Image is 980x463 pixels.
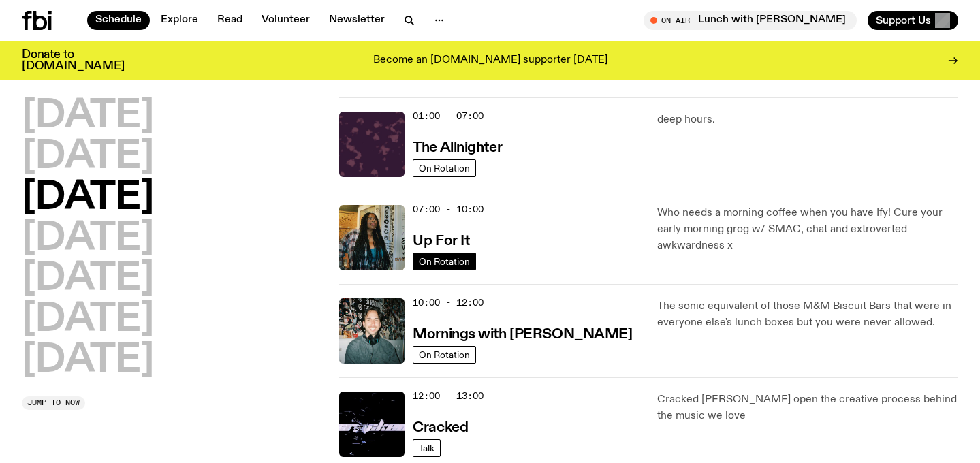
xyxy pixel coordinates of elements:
[419,443,434,453] span: Talk
[339,298,405,364] img: Radio presenter Ben Hansen sits in front of a wall of photos and an fbi radio sign. Film photo. B...
[413,296,484,309] span: 10:00 - 12:00
[657,392,958,424] p: Cracked [PERSON_NAME] open the creative process behind the music we love
[22,342,154,380] button: [DATE]
[153,11,206,30] a: Explore
[419,256,470,266] span: On Rotation
[413,346,476,364] a: On Rotation
[419,349,470,360] span: On Rotation
[22,138,154,176] button: [DATE]
[321,11,393,30] a: Newsletter
[876,14,931,27] span: Support Us
[339,205,405,270] img: Ify - a Brown Skin girl with black braided twists, looking up to the side with her tongue stickin...
[339,392,405,457] img: Logo for Podcast Cracked. Black background, with white writing, with glass smashing graphics
[413,231,469,249] a: Up For It
[413,328,632,342] h3: Mornings with [PERSON_NAME]
[22,301,154,339] button: [DATE]
[22,97,154,135] button: [DATE]
[22,260,154,298] button: [DATE]
[413,203,484,216] span: 07:00 - 10:00
[253,11,318,30] a: Volunteer
[22,49,125,72] h3: Donate to [DOMAIN_NAME]
[27,399,80,406] span: Jump to now
[413,439,441,457] a: Talk
[22,396,85,410] button: Jump to now
[644,11,857,30] button: On AirLunch with [PERSON_NAME]
[419,163,470,173] span: On Rotation
[413,234,469,249] h3: Up For It
[22,179,154,217] button: [DATE]
[657,298,958,331] p: The sonic equivalent of those M&M Biscuit Bars that were in everyone else's lunch boxes but you w...
[413,418,468,435] a: Cracked
[413,253,476,270] a: On Rotation
[413,325,632,342] a: Mornings with [PERSON_NAME]
[413,389,484,402] span: 12:00 - 13:00
[868,11,958,30] button: Support Us
[22,220,154,258] button: [DATE]
[657,205,958,254] p: Who needs a morning coffee when you have Ify! Cure your early morning grog w/ SMAC, chat and extr...
[657,112,958,128] p: deep hours.
[413,138,502,155] a: The Allnighter
[373,54,607,67] p: Become an [DOMAIN_NAME] supporter [DATE]
[209,11,251,30] a: Read
[413,421,468,435] h3: Cracked
[413,141,502,155] h3: The Allnighter
[413,110,484,123] span: 01:00 - 07:00
[87,11,150,30] a: Schedule
[413,159,476,177] a: On Rotation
